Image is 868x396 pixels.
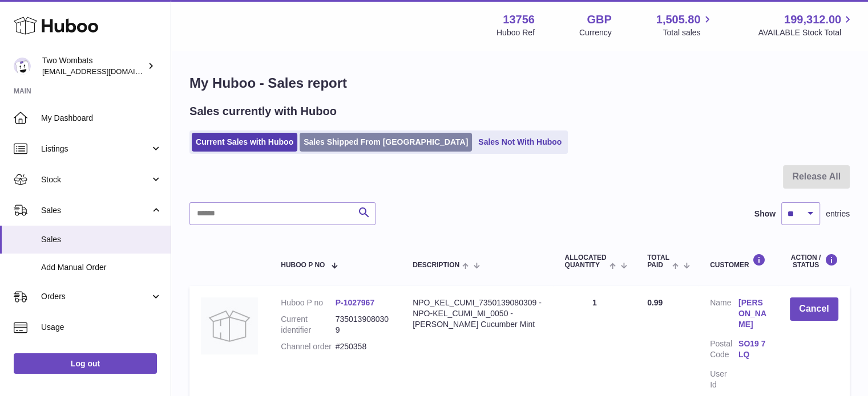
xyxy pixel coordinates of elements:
[587,12,611,27] strong: GBP
[281,297,335,308] dt: Huboo P no
[336,298,375,307] a: P-1027967
[579,27,612,38] div: Currency
[201,297,258,354] img: no-photo.jpg
[41,291,150,302] span: Orders
[41,144,150,154] span: Listings
[758,27,854,38] span: AVAILABLE Stock Total
[14,353,157,374] a: Log out
[42,67,168,76] span: [EMAIL_ADDRESS][DOMAIN_NAME]
[189,104,337,119] h2: Sales currently with Huboo
[41,174,150,185] span: Stock
[189,74,850,92] h1: My Huboo - Sales report
[281,341,335,352] dt: Channel order
[41,205,150,216] span: Sales
[790,297,838,321] button: Cancel
[656,12,701,27] span: 1,505.80
[41,322,162,333] span: Usage
[41,262,162,273] span: Add Manual Order
[758,12,854,38] a: 199,312.00 AVAILABLE Stock Total
[192,133,297,152] a: Current Sales with Huboo
[738,338,767,360] a: SO19 7LQ
[790,254,838,269] div: Action / Status
[42,55,145,77] div: Two Wombats
[826,209,850,219] span: entries
[41,234,162,245] span: Sales
[474,133,566,152] a: Sales Not With Huboo
[784,12,841,27] span: 199,312.00
[710,369,738,390] dt: User Id
[738,297,767,330] a: [PERSON_NAME]
[413,262,459,269] span: Description
[754,209,776,219] label: Show
[656,12,714,38] a: 1,505.80 Total sales
[710,297,738,333] dt: Name
[496,27,535,38] div: Huboo Ref
[413,297,542,330] div: NPO_KEL_CUMI_7350139080309 - NPO-KEL_CUMI_MI_0050 - [PERSON_NAME] Cucumber Mint
[647,254,669,269] span: Total paid
[281,262,325,269] span: Huboo P no
[14,58,31,75] img: internalAdmin-13756@internal.huboo.com
[281,314,335,336] dt: Current identifier
[336,341,390,352] dd: #250358
[336,314,390,336] dd: 7350139080309
[564,254,606,269] span: ALLOCATED Quantity
[300,133,472,152] a: Sales Shipped From [GEOGRAPHIC_DATA]
[710,338,738,363] dt: Postal Code
[663,27,713,38] span: Total sales
[41,113,162,124] span: My Dashboard
[503,12,535,27] strong: 13756
[710,254,767,269] div: Customer
[647,298,663,307] span: 0.99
